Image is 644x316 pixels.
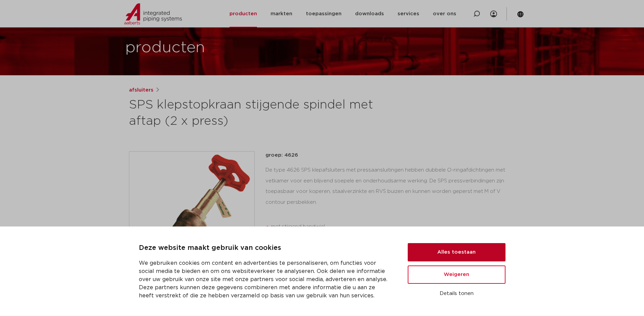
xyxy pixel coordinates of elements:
p: Deze website maakt gebruik van cookies [139,243,391,254]
li: met stijgend handwiel [271,221,515,232]
a: afsluiters [129,86,153,94]
button: Weigeren [408,265,505,284]
p: groep: 4626 [265,151,515,159]
button: Alles toestaan [408,243,505,261]
div: De type 4626 SPS klepafsluiters met pressaansluitingen hebben dubbele O-ringafdichtingen met vetk... [265,165,515,233]
h1: SPS klepstopkraan stijgende spindel met aftap (2 x press) [129,97,384,130]
p: We gebruiken cookies om content en advertenties te personaliseren, om functies voor social media ... [139,259,391,300]
button: Details tonen [408,288,505,299]
img: Product Image for SPS klepstopkraan stijgende spindel met aftap (2 x press) [129,152,254,276]
h1: producten [125,37,205,59]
